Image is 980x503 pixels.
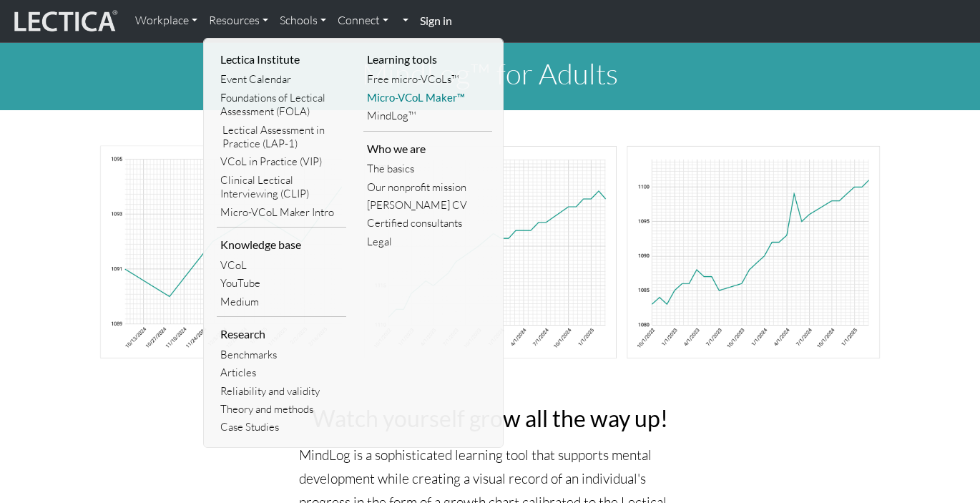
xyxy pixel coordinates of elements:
[363,70,493,88] a: Free micro-VCoLs™
[363,214,493,232] a: Certified consultants
[217,346,346,363] a: Benchmarks
[217,382,346,400] a: Reliability and validity
[217,89,346,121] a: Foundations of Lectical Assessment (FOLA)
[363,89,493,107] a: Micro-VCoL Maker™
[420,14,452,27] strong: Sign in
[129,6,203,36] a: Workplace
[217,418,346,436] a: Case Studies
[217,293,346,311] a: Medium
[217,203,346,221] a: Micro-VCoL Maker Intro
[363,48,493,71] li: Learning tools
[217,323,346,346] li: Research
[363,178,493,196] a: Our nonprofit mission
[363,137,493,160] li: Who we are
[363,107,493,124] a: MindLog™
[217,121,346,153] a: Lectical Assessment in Practice (LAP-1)
[217,256,346,274] a: VCoL
[217,400,346,418] a: Theory and methods
[363,196,493,214] a: [PERSON_NAME] CV
[274,6,332,36] a: Schools
[217,363,346,381] a: Articles
[203,6,274,36] a: Resources
[363,233,493,250] a: Legal
[217,152,346,170] a: VCoL in Practice (VIP)
[217,171,346,203] a: Clinical Lectical Interviewing (CLIP)
[217,233,346,256] li: Knowledge base
[217,70,346,88] a: Event Calendar
[91,57,889,91] h1: MindLog™ for Adults
[217,274,346,292] a: YouTube
[414,6,458,36] a: Sign in
[363,160,493,177] a: The basics
[99,145,881,359] img: mindlog-chart-banner-adult.png
[11,8,118,35] img: lecticalive
[217,48,346,71] li: Lectica Institute
[332,6,394,36] a: Connect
